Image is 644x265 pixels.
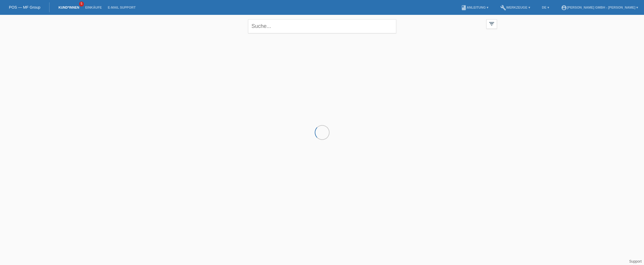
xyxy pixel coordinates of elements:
i: book [461,5,467,11]
a: bookAnleitung ▾ [458,6,491,9]
a: DE ▾ [539,6,552,9]
span: 5 [79,1,84,7]
a: Einkäufe [82,6,105,9]
i: filter_list [488,20,495,27]
a: POS — MF Group [9,5,40,10]
a: Kund*innen [55,6,82,9]
input: Suche... [248,19,396,33]
a: Support [629,259,642,264]
a: buildWerkzeuge ▾ [497,6,533,9]
a: E-Mail Support [105,6,139,9]
a: account_circle[PERSON_NAME] GmbH - [PERSON_NAME] ▾ [558,6,641,9]
i: build [500,5,506,11]
i: account_circle [561,5,567,11]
